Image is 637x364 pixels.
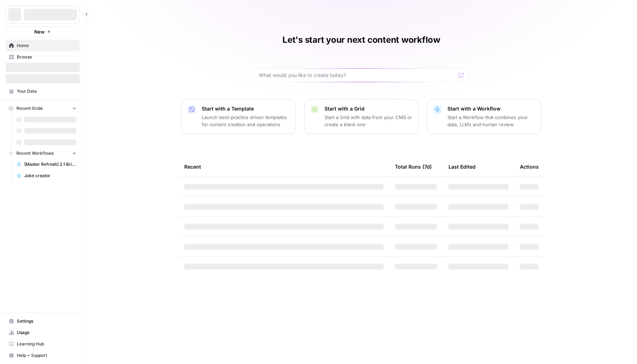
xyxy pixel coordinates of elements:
[16,105,42,112] span: Recent Grids
[6,350,80,361] button: Help + Support
[448,157,476,176] div: Last Edited
[6,40,80,51] a: Home
[427,99,541,134] button: Start with a WorkflowStart a Workflow that combines your data, LLMs and human review
[520,157,539,176] div: Actions
[6,327,80,338] a: Usage
[6,26,80,37] button: New
[6,51,80,63] a: Browse
[395,157,432,176] div: Total Runs (7d)
[184,157,383,176] div: Recent
[17,341,76,347] span: Learning Hub
[6,103,80,114] button: Recent Grids
[6,316,80,327] a: Settings
[24,161,76,168] span: [Master Refresh] 2.1 Brief to Outline
[16,150,54,157] span: Recent Workflows
[325,114,412,128] p: Start a Grid with data from your CMS or create a blank one
[181,99,296,134] button: Start with a TemplateLaunch best-practice driven templates for content creation and operations
[24,173,76,179] span: Joke creator
[17,54,76,60] span: Browse
[17,88,76,94] span: Your Data
[6,86,80,97] a: Your Data
[17,318,76,324] span: Settings
[259,72,455,79] input: What would you like to create today?
[202,105,290,112] p: Start with a Template
[325,105,412,112] p: Start with a Grid
[202,114,290,128] p: Launch best-practice driven templates for content creation and operations
[13,159,80,170] a: [Master Refresh] 2.1 Brief to Outline
[6,338,80,350] a: Learning Hub
[13,170,80,181] a: Joke creator
[447,105,535,112] p: Start with a Workflow
[17,329,76,336] span: Usage
[282,34,440,46] h1: Let's start your next content workflow
[17,352,76,359] span: Help + Support
[447,114,535,128] p: Start a Workflow that combines your data, LLMs and human review
[304,99,418,134] button: Start with a GridStart a Grid with data from your CMS or create a blank one
[34,28,45,35] span: New
[17,42,76,49] span: Home
[6,148,80,159] button: Recent Workflows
